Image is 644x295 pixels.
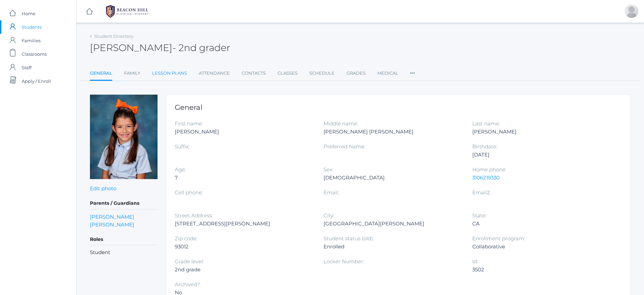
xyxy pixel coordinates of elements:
[175,103,622,111] h1: General
[175,258,204,265] label: Grade level:
[472,212,486,219] label: State:
[175,143,190,150] label: Suffix:
[472,174,500,181] a: 3106219330
[175,235,197,242] label: Zip code:
[324,174,462,182] div: [DEMOGRAPHIC_DATA]
[472,235,525,242] label: Enrollment program:
[175,220,313,228] div: [STREET_ADDRESS][PERSON_NAME]
[175,266,313,274] div: 2nd grade
[324,189,339,196] label: Email:
[90,213,134,221] a: [PERSON_NAME]
[324,120,358,127] label: Middle name:
[324,212,334,219] label: City:
[175,174,313,182] div: 7
[175,281,201,288] label: Archived?:
[309,67,335,80] a: Schedule
[175,166,186,173] label: Age:
[324,166,333,173] label: Sex:
[175,120,203,127] label: First name:
[324,143,365,150] label: Preferred Name:
[94,33,134,39] a: Student Directory
[324,220,462,228] div: [GEOGRAPHIC_DATA][PERSON_NAME]
[22,47,47,61] span: Classrooms
[22,74,51,88] span: Apply / Enroll
[242,67,266,80] a: Contacts
[472,189,491,196] label: Email2:
[324,258,364,265] label: Locker Number:
[124,67,140,80] a: Family
[102,3,152,20] img: BHCALogos-05-308ed15e86a5a0abce9b8dd61676a3503ac9727e845dece92d48e8588c001991.png
[472,143,497,150] label: Birthdate:
[472,128,611,136] div: [PERSON_NAME]
[347,67,365,80] a: Grades
[278,67,297,80] a: Classes
[172,42,230,53] span: - 2nd grader
[472,243,611,251] div: Collaborative
[90,95,158,179] img: Alexandra Benson
[472,166,506,173] label: Home phone:
[199,67,230,80] a: Attendance
[90,249,158,256] li: Student
[22,20,42,34] span: Students
[22,34,41,47] span: Families
[90,67,112,81] a: General
[472,120,500,127] label: Last name:
[324,243,462,251] div: Enrolled
[472,220,611,228] div: CA
[152,67,187,80] a: Lesson Plans
[22,7,35,20] span: Home
[324,235,374,242] label: Student status (old):
[175,212,213,219] label: Street Address:
[90,185,116,192] a: Edit photo
[90,198,158,209] h5: Parents / Guardians
[324,128,462,136] div: [PERSON_NAME] [PERSON_NAME]
[175,243,313,251] div: 93012
[472,151,611,159] div: [DATE]
[22,61,31,74] span: Staff
[472,266,611,274] div: 3502
[175,128,313,136] div: [PERSON_NAME]
[90,43,230,53] h2: [PERSON_NAME]
[90,221,134,228] a: [PERSON_NAME]
[90,234,158,245] h5: Roles
[377,67,398,80] a: Medical
[625,4,638,18] div: Vanessa Benson
[472,258,478,265] label: Id:
[175,189,203,196] label: Cell phone:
